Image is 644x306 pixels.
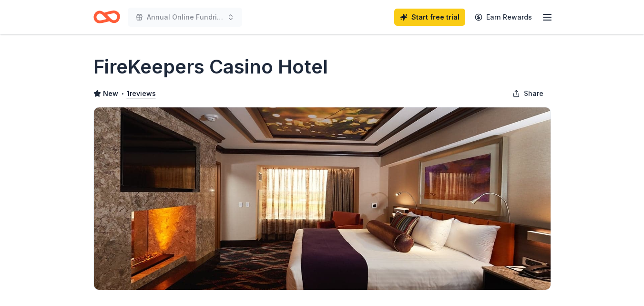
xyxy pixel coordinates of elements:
[94,107,551,290] img: Image for FireKeepers Casino Hotel
[524,88,543,99] span: Share
[103,88,118,99] span: New
[469,9,538,26] a: Earn Rewards
[121,90,124,97] span: •
[93,53,328,80] h1: FireKeepers Casino Hotel
[505,84,551,103] button: Share
[128,8,242,27] button: Annual Online Fundriaser
[147,11,223,23] span: Annual Online Fundriaser
[93,6,120,28] a: Home
[127,88,156,99] button: 1reviews
[394,9,465,26] a: Start free trial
